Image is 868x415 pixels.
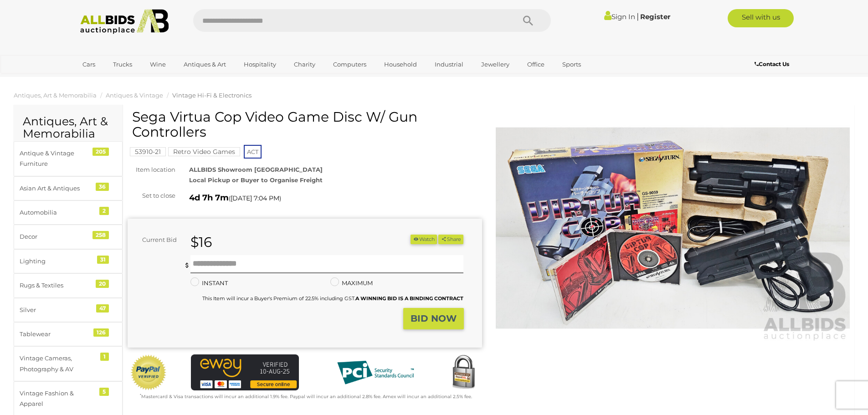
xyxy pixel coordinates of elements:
[191,354,299,390] img: eWAY Payment Gateway
[92,231,109,239] div: 258
[144,57,172,72] a: Wine
[77,57,101,72] a: Cars
[604,12,635,21] a: Sign In
[189,193,229,203] strong: 4d 7h 7m
[106,92,163,99] a: Antiques & Vintage
[475,57,515,72] a: Jewellery
[130,354,167,391] img: Official PayPal Seal
[132,109,480,139] h1: Sega Virtua Cop Video Game Disc W/ Gun Controllers
[411,235,437,244] button: Watch
[202,295,463,302] small: This Item will incur a Buyer's Premium of 22.5% including GST.
[20,305,95,315] div: Silver
[99,388,109,396] div: 5
[330,354,421,391] img: PCI DSS compliant
[100,353,109,361] div: 1
[99,207,109,215] div: 2
[14,176,123,200] a: Asian Art & Antiques 36
[403,308,464,329] button: BID NOW
[637,11,639,21] span: |
[20,353,95,374] div: Vintage Cameras, Photography & AV
[190,278,228,288] label: INSTANT
[14,249,123,273] a: Lighting 31
[168,147,240,156] mark: Retro Video Games
[231,194,279,202] span: [DATE] 7:04 PM
[77,72,153,87] a: [GEOGRAPHIC_DATA]
[140,394,472,400] small: Mastercard & Visa transactions will incur an additional 1.9% fee. Paypal will incur an additional...
[92,148,109,156] div: 205
[14,273,123,297] a: Rugs & Textiles 20
[130,147,166,156] mark: 53910-21
[244,145,262,159] span: ACT
[411,313,457,324] strong: BID NOW
[521,57,550,72] a: Office
[14,346,123,381] a: Vintage Cameras, Photography & AV 1
[505,9,551,32] button: Search
[97,256,109,264] div: 31
[20,329,95,339] div: Tablewear
[411,235,437,244] li: Watch this item
[20,256,95,266] div: Lighting
[189,176,323,184] strong: Local Pickup or Buyer to Organise Freight
[755,59,791,69] a: Contact Us
[172,92,252,99] a: Vintage Hi-Fi & Electronics
[178,57,232,72] a: Antiques & Art
[168,148,240,155] a: Retro Video Games
[556,57,587,72] a: Sports
[640,12,670,21] a: Register
[189,166,323,173] strong: ALLBIDS Showroom [GEOGRAPHIC_DATA]
[755,61,789,67] b: Contact Us
[93,328,109,337] div: 126
[96,304,109,313] div: 47
[14,92,97,99] a: Antiques, Art & Memorabilia
[429,57,469,72] a: Industrial
[20,207,95,218] div: Automobilia
[238,57,282,72] a: Hospitality
[438,235,463,244] button: Share
[378,57,423,72] a: Household
[121,190,182,201] div: Set to close
[96,183,109,191] div: 36
[496,114,850,342] img: Sega Virtua Cop Video Game Disc W/ Gun Controllers
[330,278,373,288] label: MAXIMUM
[128,235,184,245] div: Current Bid
[14,322,123,346] a: Tablewear 126
[20,183,95,194] div: Asian Art & Antiques
[327,57,372,72] a: Computers
[190,234,212,251] strong: $16
[14,200,123,225] a: Automobilia 2
[20,148,95,169] div: Antique & Vintage Furniture
[445,354,482,391] img: Secured by Rapid SSL
[355,295,463,302] b: A WINNING BID IS A BINDING CONTRACT
[229,195,281,202] span: ( )
[107,57,138,72] a: Trucks
[728,9,794,27] a: Sell with us
[23,115,113,140] h2: Antiques, Art & Memorabilia
[75,9,174,34] img: Allbids.com.au
[130,148,166,155] a: 53910-21
[96,280,109,288] div: 20
[20,280,95,291] div: Rugs & Textiles
[20,388,95,410] div: Vintage Fashion & Apparel
[14,141,123,176] a: Antique & Vintage Furniture 205
[14,225,123,249] a: Decor 258
[121,164,182,175] div: Item location
[20,231,95,242] div: Decor
[14,298,123,322] a: Silver 47
[288,57,321,72] a: Charity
